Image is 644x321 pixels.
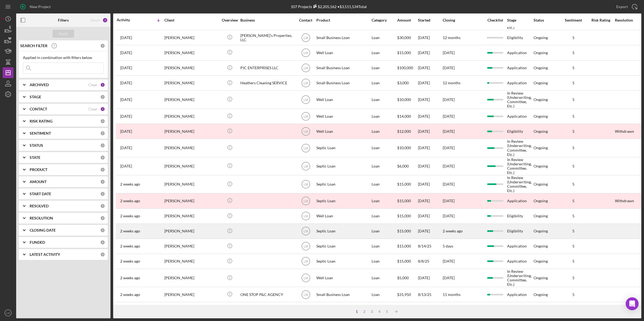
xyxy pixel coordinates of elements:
div: Business [240,18,294,22]
div: [PERSON_NAME] [164,287,218,302]
div: [DATE] [418,224,442,238]
text: LM [303,36,308,40]
text: LM [303,293,308,296]
div: Application [507,194,533,208]
div: Ongoing [534,229,548,233]
text: LM [303,276,308,280]
text: LM [303,66,308,70]
text: LM [303,130,308,133]
div: Contact [296,18,316,22]
div: Loan [372,30,397,45]
b: AMOUNT [30,180,47,184]
div: [DATE] [418,194,442,208]
time: 2025-09-10 16:17 [120,244,140,248]
div: 5 [560,199,587,203]
time: [DATE] [443,129,455,134]
div: 4 [376,309,383,314]
div: [PERSON_NAME] [164,124,218,138]
time: 2025-09-11 17:03 [120,199,140,203]
div: [PERSON_NAME] [164,76,218,90]
div: [DATE] [418,76,442,90]
text: LM [6,312,10,315]
div: Application [507,76,533,90]
b: CLOSING DATE [30,228,56,232]
div: [DATE] [418,91,442,108]
div: In Review (Underwriting, Committee, Etc.) [507,91,533,108]
div: Loan [372,176,397,193]
div: Loan [372,46,397,60]
b: ARCHIVED [30,83,49,87]
div: 5 [560,276,587,280]
div: Eligibility [507,209,533,223]
div: Application [507,239,533,253]
time: [DATE] [443,50,455,55]
div: Application [507,109,533,123]
div: Withdrawn [615,129,634,134]
div: Loan [372,194,397,208]
div: 0 [100,240,105,245]
div: In Review (Underwriting, Committee, Etc.) [507,176,533,193]
div: 1 [353,309,361,314]
time: 2025-09-11 22:45 [120,182,140,186]
b: LATEST ACTIVITY [30,252,60,257]
div: Loan [372,269,397,287]
div: 0 [100,228,105,233]
div: [PERSON_NAME] [164,61,218,75]
div: [DATE] [418,61,442,75]
div: Ongoing [534,244,548,248]
span: $10,000 [397,145,411,150]
b: STATUS [30,143,43,148]
div: Loan [372,61,397,75]
div: Withdrawn [615,199,634,203]
time: 12 months [443,35,461,40]
div: Closing [443,18,483,22]
time: [DATE] [443,275,455,280]
div: Clear [88,107,98,111]
div: Resolution [615,18,641,22]
div: Ongoing [534,114,548,118]
div: 0 [100,143,105,148]
div: Eligibility [507,124,533,138]
div: Ongoing [534,199,548,203]
time: [DATE] [443,114,455,118]
div: [PERSON_NAME] [164,269,218,287]
time: 2025-09-15 17:36 [120,114,132,118]
div: Ongoing [534,97,548,102]
time: 2025-09-09 17:59 [120,276,140,280]
div: 2 [102,18,108,23]
div: 8/13/25 [418,287,442,302]
time: [DATE] [443,65,455,70]
div: Amount [397,18,417,22]
div: Well Loan [316,124,370,138]
button: New Project [16,1,56,12]
div: Apply [58,30,68,38]
div: [PERSON_NAME] [164,254,218,268]
div: Loan [372,209,397,223]
span: $5,000 [397,275,409,280]
div: [PERSON_NAME] [164,91,218,108]
div: Ongoing [534,66,548,70]
div: Status [534,18,559,22]
div: Loan [372,124,397,138]
div: 5 [560,97,587,102]
span: $6,000 [397,164,409,168]
div: Stage [507,18,533,22]
div: ONE STOP P&C AGENCY [240,287,294,302]
div: 5 [560,66,587,70]
div: 0 [100,95,105,99]
div: Ongoing [534,259,548,263]
time: 11 months [443,292,461,297]
time: [DATE] [443,259,455,263]
div: Loan [372,76,397,90]
div: 0 [100,252,105,257]
div: 0 [100,155,105,160]
div: Ongoing [534,214,548,218]
div: Well Loan [316,209,370,223]
span: $15,000 [397,182,411,186]
div: Loan [372,254,397,268]
div: Clear [88,83,98,87]
time: [DATE] [443,97,455,102]
b: CONTACT [30,107,47,111]
time: 5 days [443,244,453,248]
div: [PERSON_NAME] [164,176,218,193]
